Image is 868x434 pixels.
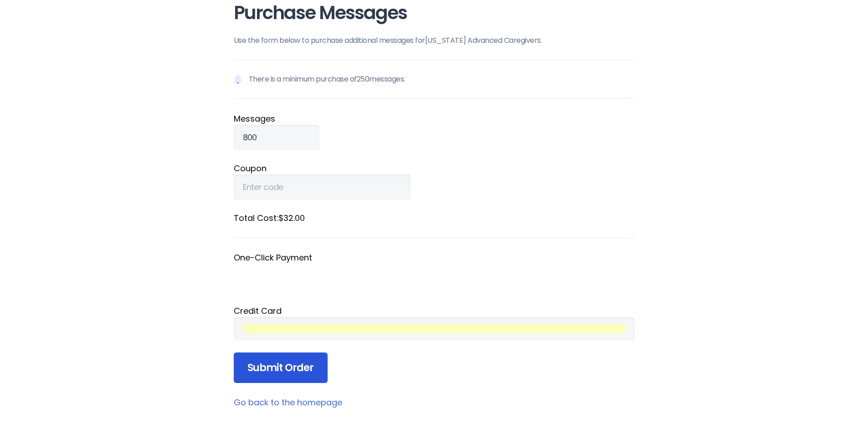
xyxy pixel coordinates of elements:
label: Coupon [234,162,635,174]
p: Use the form below to purchase additional messages for [US_STATE] Advanced Caregivers . [234,35,635,46]
p: There is a minimum purchase of 250 messages. [234,60,635,99]
input: Submit Order [234,352,328,383]
fieldset: One-Click Payment [234,252,635,293]
input: Qty [234,125,319,150]
div: Credit Card [234,305,635,317]
input: Enter code [234,174,411,200]
h1: Purchase Messages [234,3,635,23]
label: Total Cost: $32.00 [234,212,635,224]
img: Notification icon [234,74,242,85]
iframe: Secure card payment input frame [243,324,626,334]
iframe: Secure payment button frame [234,264,635,293]
a: Go back to the homepage [234,397,342,408]
label: Message s [234,112,635,125]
